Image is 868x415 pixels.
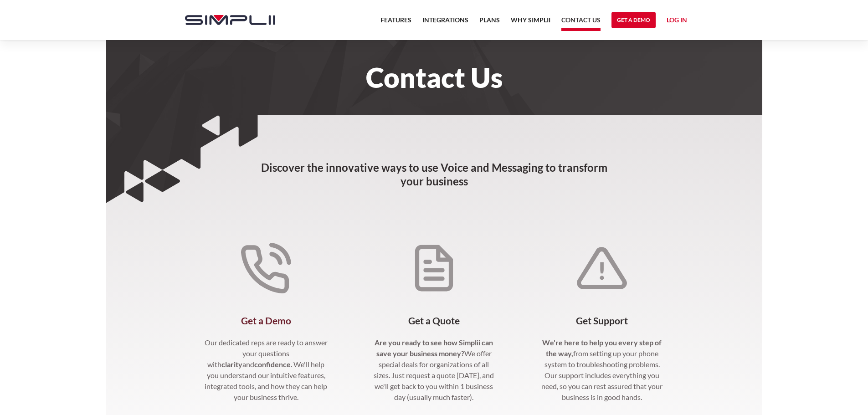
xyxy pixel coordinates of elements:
p: from setting up your phone system to troubleshooting problems. Our support includes everything yo... [539,337,665,403]
a: Why Simplii [511,15,550,31]
strong: Discover the innovative ways to use Voice and Messaging to transform your business [261,161,607,188]
a: Get a Demo [611,12,656,28]
strong: clarity [221,360,242,369]
a: Plans [479,15,500,31]
strong: We're here to help you every step of the way, [542,338,662,358]
h4: Get a Quote [371,315,497,326]
p: We offer special deals for organizations of all sizes. Just request a quote [DATE], and we'll get... [371,337,497,403]
h4: Get a Demo [203,315,329,326]
p: Our dedicated reps are ready to answer your questions with and . We'll help you understand our in... [203,337,329,403]
img: Simplii [185,15,275,25]
h1: Contact Us [176,67,693,87]
a: Features [380,15,411,31]
a: Contact US [561,15,601,31]
a: Log in [667,15,687,28]
h4: Get Support [539,315,665,326]
strong: Are you ready to see how Simplii can save your business money? [375,338,493,358]
strong: confidence [254,360,291,369]
a: Integrations [422,15,468,31]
